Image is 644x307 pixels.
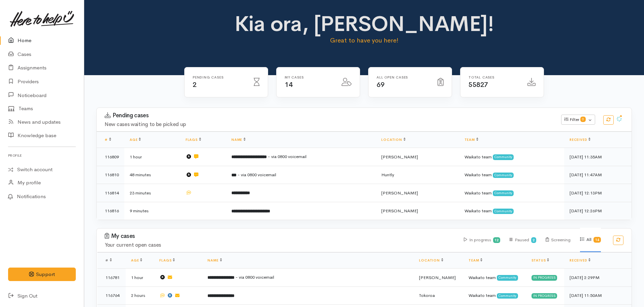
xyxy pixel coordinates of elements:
h6: My cases [285,75,333,79]
td: 9 minutes [124,202,180,220]
a: Team [469,258,482,263]
b: 14 [595,238,599,242]
td: 23 minutes [124,184,180,202]
h6: All Open cases [377,75,429,79]
span: Community [493,173,514,178]
span: Tokoroa [419,293,435,298]
span: Community [493,154,514,160]
a: Location [419,258,443,263]
span: 55827 [469,81,488,89]
div: Paused [510,228,536,252]
td: 2 hours [126,286,154,305]
span: - via 0800 voicemail [237,172,276,178]
a: Age [130,137,141,142]
a: Flags [159,258,175,263]
td: [DATE] 11:50AM [564,286,632,305]
div: In progress [532,293,557,299]
span: [PERSON_NAME] [419,275,456,280]
b: 2 [533,238,535,242]
span: Community [493,209,514,214]
h6: Profile [8,151,76,160]
span: Community [497,275,518,280]
a: Name [231,137,246,142]
div: In progress [464,228,501,252]
td: Waikato team [459,148,564,166]
span: [PERSON_NAME] [381,190,418,196]
span: - via 0800 voicemail [235,274,274,280]
td: 116816 [97,202,124,220]
span: Community [497,293,518,299]
td: Waikato team [459,184,564,202]
td: 116764 [97,286,126,305]
td: Waikato team [459,202,564,220]
h4: Your current open cases [105,242,456,248]
span: [PERSON_NAME] [381,154,418,160]
span: Community [493,190,514,196]
div: Screening [546,228,571,252]
span: - via 0800 voicemail [268,154,307,159]
span: 69 [377,81,384,89]
span: 2 [193,81,197,89]
td: 116809 [97,148,124,166]
a: Received [570,137,590,142]
h3: Pending cases [105,112,553,119]
div: All [580,228,601,252]
td: 1 hour [126,269,154,287]
td: [DATE] 11:35AM [564,148,632,166]
td: Waikato team [459,166,564,184]
td: 1 hour [124,148,180,166]
button: Support [8,268,76,281]
span: [PERSON_NAME] [381,208,418,214]
td: 116781 [97,269,126,287]
h4: New cases waiting to be picked up [105,122,553,127]
td: [DATE] 2:29PM [564,269,632,287]
td: Waikato team [463,269,526,287]
td: 116814 [97,184,124,202]
a: Team [464,137,478,142]
a: Name [207,258,222,263]
p: Great to have you here! [232,36,496,45]
span: # [105,258,112,263]
a: Age [131,258,142,263]
h3: My cases [105,233,456,240]
td: [DATE] 11:47AM [564,166,632,184]
button: Filter0 [561,115,595,125]
td: [DATE] 12:26PM [564,202,632,220]
h6: Total cases [469,75,519,79]
td: Waikato team [463,286,526,305]
a: Received [570,258,590,263]
a: Status [532,258,549,263]
span: 14 [285,81,292,89]
td: 116810 [97,166,124,184]
div: In progress [532,275,557,280]
span: Huntly [381,172,394,178]
span: 0 [580,117,586,122]
h6: Pending cases [193,75,246,79]
a: Flags [186,137,201,142]
a: # [105,137,111,142]
h1: Kia ora, [PERSON_NAME]! [232,12,496,36]
td: 48 minutes [124,166,180,184]
b: 12 [494,238,498,242]
td: [DATE] 12:13PM [564,184,632,202]
a: Location [381,137,405,142]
